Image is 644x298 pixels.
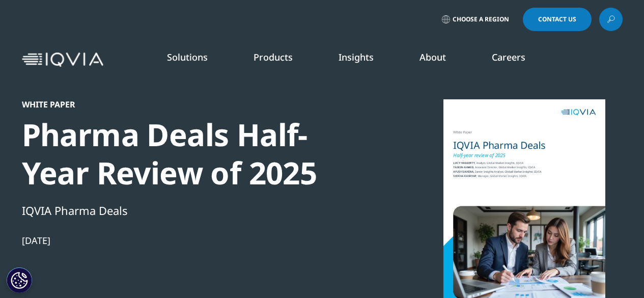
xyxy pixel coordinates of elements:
div: IQVIA Pharma Deals [22,202,371,219]
span: Contact Us [538,16,576,22]
div: Pharma Deals Half-Year Review of 2025 [22,116,371,192]
a: Insights [339,51,374,63]
a: Solutions [167,51,208,63]
span: Choose a Region [453,15,509,23]
a: About [419,51,446,63]
nav: Primary [107,36,623,84]
a: Products [254,51,293,63]
a: Contact Us [523,8,592,31]
div: White Paper [22,99,371,110]
img: IQVIA Healthcare Information Technology and Pharma Clinical Research Company [22,52,103,67]
a: Careers [492,51,525,63]
div: [DATE] [22,234,371,247]
button: Cookies Settings [7,267,32,293]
